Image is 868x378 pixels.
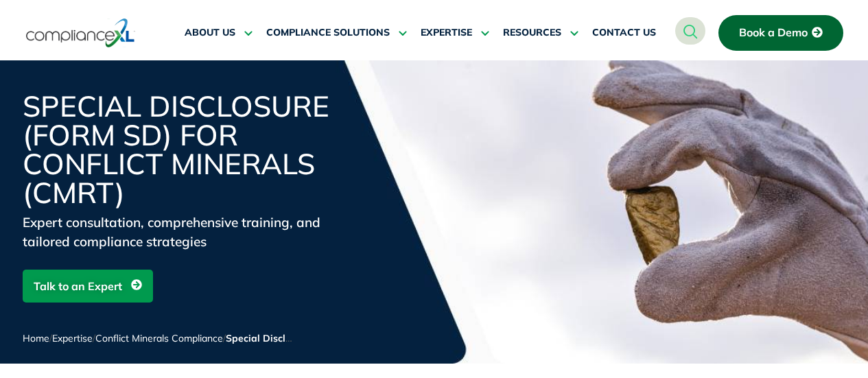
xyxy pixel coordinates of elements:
[739,27,808,39] span: Book a Demo
[185,16,253,49] a: ABOUT US
[266,16,407,49] a: COMPLIANCE SOLUTIONS
[226,332,502,344] span: Special Disclosure (FORM SD) For Conflict Minerals (CMRT)
[23,332,502,344] span: / / /
[266,27,390,39] span: COMPLIANCE SOLUTIONS
[23,332,49,344] a: Home
[592,27,656,39] span: CONTACT US
[421,16,489,49] a: EXPERTISE
[718,15,843,51] a: Book a Demo
[675,17,705,45] a: navsearch-button
[52,332,93,344] a: Expertise
[23,270,153,303] a: Talk to an Expert
[592,16,656,49] a: CONTACT US
[421,27,472,39] span: EXPERTISE
[503,16,578,49] a: RESOURCES
[34,273,122,299] span: Talk to an Expert
[23,213,352,251] div: Expert consultation, comprehensive training, and tailored compliance strategies
[23,92,352,207] h1: Special Disclosure (FORM SD) For Conflict Minerals (CMRT)
[503,27,561,39] span: RESOURCES
[26,17,135,49] img: logo-one.svg
[95,332,223,344] a: Conflict Minerals Compliance
[185,27,235,39] span: ABOUT US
